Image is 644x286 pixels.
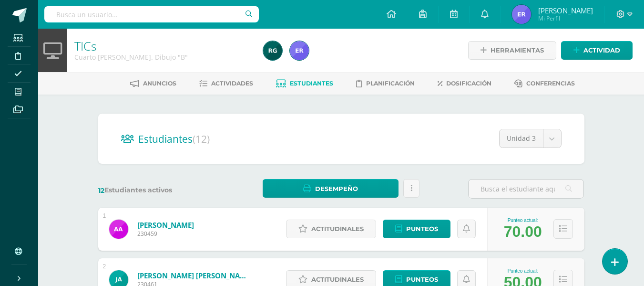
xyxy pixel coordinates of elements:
[199,76,253,91] a: Actividades
[512,5,531,24] img: 445377108b63693ad44dd83a2b7452fe.png
[263,179,399,198] a: Desempeño
[504,218,542,223] div: Punteo actual:
[98,186,104,195] span: 12
[74,39,252,53] h1: TICs
[138,132,210,146] span: Estudiantes
[356,76,415,91] a: Planificación
[130,76,176,91] a: Anuncios
[366,80,415,87] span: Planificación
[538,6,593,15] span: [PERSON_NAME]
[74,53,252,62] div: Cuarto Bach. Dibujo 'B'
[446,80,491,87] span: Dosificación
[143,80,176,87] span: Anuncios
[315,180,358,198] span: Desempeño
[286,220,376,238] a: Actitudinales
[137,271,252,280] a: [PERSON_NAME] [PERSON_NAME]
[103,263,106,270] div: 2
[468,41,556,60] a: Herramientas
[583,42,620,59] span: Actividad
[504,223,542,241] div: 70.00
[290,41,309,60] img: 445377108b63693ad44dd83a2b7452fe.png
[500,129,561,148] a: Unidad 3
[406,220,438,238] span: Punteos
[561,41,633,60] a: Actividad
[514,76,575,91] a: Conferencias
[137,230,194,238] span: 230459
[526,80,575,87] span: Conferencias
[137,220,194,230] a: [PERSON_NAME]
[263,41,282,60] img: e044b199acd34bf570a575bac584e1d1.png
[98,186,214,195] label: Estudiantes activos
[538,14,593,22] span: Mi Perfil
[311,220,364,238] span: Actitudinales
[507,129,536,148] span: Unidad 3
[74,38,97,54] a: TICs
[103,212,106,219] div: 1
[44,6,259,22] input: Busca un usuario...
[109,220,128,239] img: 8bb2ee1187a8aad4725bc9b40c349c67.png
[491,42,544,59] span: Herramientas
[383,220,450,238] a: Punteos
[438,76,491,91] a: Dosificación
[469,180,583,198] input: Busca el estudiante aquí...
[193,132,210,146] span: (12)
[290,80,333,87] span: Estudiantes
[211,80,253,87] span: Actividades
[276,76,333,91] a: Estudiantes
[504,268,542,274] div: Punteo actual:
